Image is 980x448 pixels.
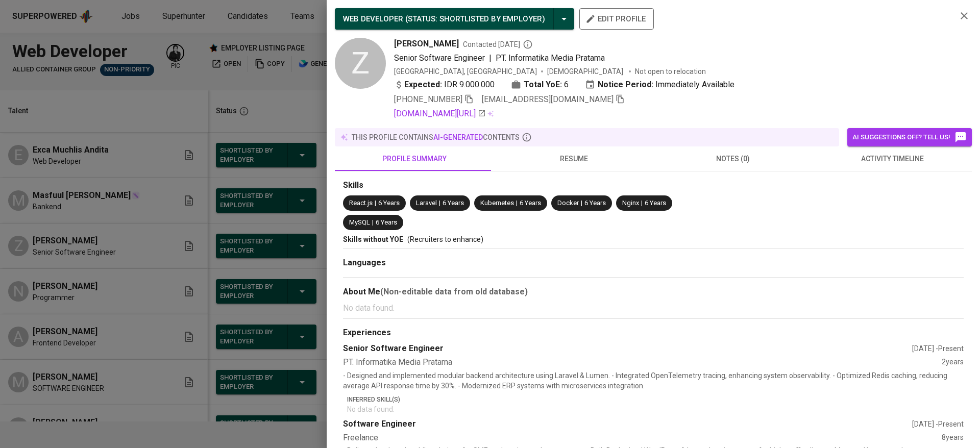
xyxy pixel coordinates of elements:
p: Inferred Skill(s) [347,395,964,404]
div: Z [335,38,386,89]
div: Freelance [343,432,942,444]
span: profile summary [341,153,488,165]
div: PT. Informatika Media Pratama [343,357,942,368]
div: 2 years [942,357,964,368]
div: Immediately Available [585,79,734,91]
b: (Non-editable data from old database) [380,287,528,296]
span: 6 [564,79,569,91]
button: edit profile [579,8,654,30]
span: Nginx [622,199,639,207]
span: [PHONE_NUMBER] [394,94,462,104]
span: 6 Years [443,199,464,207]
span: [EMAIL_ADDRESS][DOMAIN_NAME] [482,94,614,104]
span: 6 Years [378,199,400,207]
p: No data found. [343,302,964,314]
b: Total YoE: [524,79,562,91]
span: AI suggestions off? Tell us! [852,131,967,143]
span: (Recruiters to enhance) [407,235,483,243]
span: ( STATUS : Shortlisted by Employer ) [405,14,545,23]
span: [DEMOGRAPHIC_DATA] [547,66,625,77]
span: AI-generated [433,133,483,141]
span: resume [500,153,647,165]
span: | [581,198,582,208]
span: 6 Years [520,199,541,207]
div: [GEOGRAPHIC_DATA], [GEOGRAPHIC_DATA] [394,66,537,77]
div: [DATE] - Present [912,343,964,354]
p: No data found. [347,404,964,414]
div: Experiences [343,327,964,339]
span: | [372,218,374,228]
span: Docker [557,199,579,207]
p: Not open to relocation [635,66,706,77]
span: edit profile [587,12,646,26]
span: PT. Informatika Media Pratama [496,53,605,63]
div: Skills [343,180,964,191]
span: MySQL [349,218,370,226]
span: Contacted [DATE] [463,39,533,49]
div: [DATE] - Present [912,419,964,429]
p: this profile contains contents [352,132,520,142]
a: edit profile [579,14,654,22]
span: | [489,52,492,64]
span: Skills without YOE [343,235,403,243]
span: Senior Software Engineer [394,53,485,63]
span: WEB DEVELOPER [343,14,403,23]
b: Expected: [404,79,442,91]
span: 6 Years [376,218,397,226]
button: AI suggestions off? Tell us! [847,128,972,146]
span: notes (0) [659,153,806,165]
div: About Me [343,286,964,298]
span: | [439,198,440,208]
span: 6 Years [645,199,666,207]
span: Laravel [416,199,437,207]
span: | [375,198,376,208]
span: 6 Years [584,199,606,207]
span: React.js [349,199,373,207]
b: Notice Period: [598,79,653,91]
p: - Designed and implemented modular backend architecture using Laravel & Lumen. - Integrated OpenT... [343,370,964,391]
div: Senior Software Engineer [343,343,912,355]
span: | [516,198,518,208]
span: [PERSON_NAME] [394,38,459,50]
div: 8 years [942,432,964,444]
span: Kubernetes [480,199,514,207]
div: IDR 9.000.000 [394,79,495,91]
div: Software Engineer [343,418,912,430]
svg: By Batam recruiter [523,39,533,49]
span: activity timeline [819,153,966,165]
span: | [641,198,643,208]
div: Languages [343,257,964,269]
a: [DOMAIN_NAME][URL] [394,108,486,120]
button: WEB DEVELOPER (STATUS: Shortlisted by Employer) [335,8,574,30]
